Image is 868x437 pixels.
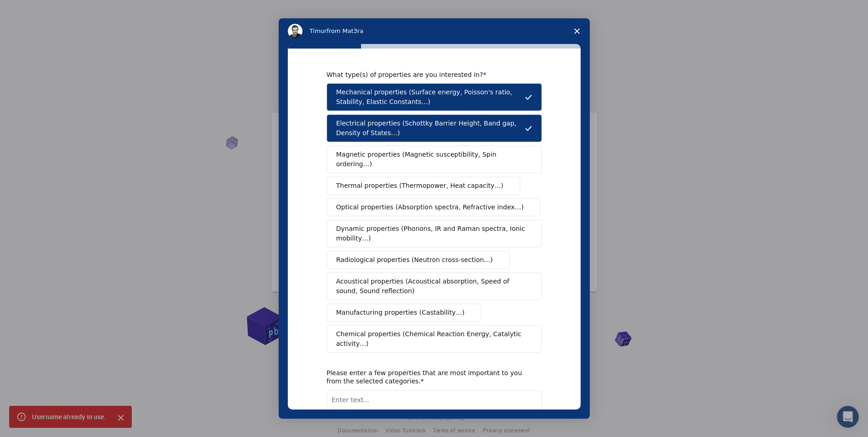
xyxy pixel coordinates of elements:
[288,24,302,38] img: Profile image for Timur
[336,329,526,349] span: Chemical properties (Chemical Reaction Energy, Catalytic activity…)
[327,115,542,142] button: Electrical properties (Schottky Barrier Height, Band gap, Density of States…)
[327,83,542,111] button: Mechanical properties (Surface energy, Poisson's ratio, Stability, Elastic Constants…)
[327,177,521,195] button: Thermal properties (Thermopower, Heat capacity…)
[336,87,525,107] span: Mechanical properties (Surface energy, Poisson's ratio, Stability, Elastic Constants…)
[336,181,504,191] span: Thermal properties (Thermopower, Heat capacity…)
[327,304,482,322] button: Manufacturing properties (Castability…)
[336,150,525,169] span: Magnetic properties (Magnetic susceptibility, Spin ordering…)
[327,390,542,428] textarea: Enter text...
[327,71,528,79] div: What type(s) of properties are you interested in?
[336,119,525,138] span: Electrical properties (Schottky Barrier Height, Band gap, Density of States…)
[327,251,510,269] button: Radiological properties (Neutron cross-section…)
[327,325,542,353] button: Chemical properties (Chemical Reaction Energy, Catalytic activity…)
[336,255,493,265] span: Radiological properties (Neutron cross-section…)
[336,308,465,317] span: Manufacturing properties (Castability…)
[18,6,51,15] span: Support
[327,146,542,173] button: Magnetic properties (Magnetic susceptibility, Spin ordering…)
[336,277,527,296] span: Acoustical properties (Acoustical absorption, Speed of sound, Sound reflection)
[327,27,363,34] span: from Mat3ra
[327,220,542,247] button: Dynamic properties (Phonons, IR and Raman spectra, Ionic mobility…)
[336,224,526,243] span: Dynamic properties (Phonons, IR and Raman spectra, Ionic mobility…)
[327,273,542,300] button: Acoustical properties (Acoustical absorption, Speed of sound, Sound reflection)
[327,198,541,216] button: Optical properties (Absorption spectra, Refractive index…)
[310,27,327,34] span: Timur
[564,18,590,44] span: Close survey
[336,202,524,212] span: Optical properties (Absorption spectra, Refractive index…)
[327,369,528,385] div: Please enter a few properties that are most important to you from the selected categories.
